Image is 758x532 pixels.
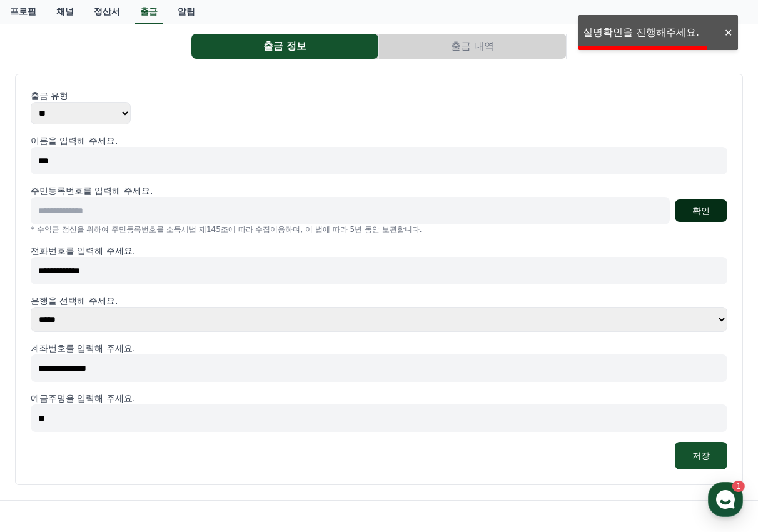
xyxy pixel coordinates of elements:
span: 대화 [114,416,129,426]
a: 출금 정보 [191,34,379,59]
p: 이름을 입력해 주세요. [31,134,727,147]
button: 저장 [675,442,727,469]
span: 홈 [39,415,47,425]
a: 1대화 [83,396,161,428]
span: 설정 [193,415,208,425]
a: 설정 [161,396,240,428]
span: 1 [127,396,131,406]
a: 출금 내역 [379,34,567,59]
p: 출금 유형 [31,89,727,102]
p: 예금주명을 입력해 주세요. [31,392,727,404]
p: 은행을 선택해 주세요. [31,294,727,307]
p: 주민등록번호를 입력해 주세요. [31,184,153,197]
button: 출금 정보 [191,34,378,59]
p: 전화번호를 입력해 주세요. [31,244,727,257]
button: 확인 [675,199,727,222]
p: * 수익금 정산을 위하여 주민등록번호를 소득세법 제145조에 따라 수집이용하며, 이 법에 따라 5년 동안 보관합니다. [31,224,727,234]
p: 계좌번호를 입력해 주세요. [31,342,727,354]
button: 출금 내역 [379,34,566,59]
a: 홈 [4,396,83,428]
